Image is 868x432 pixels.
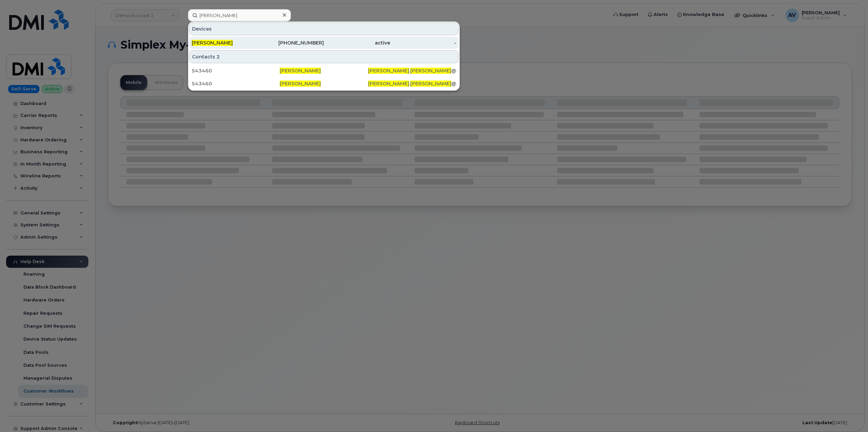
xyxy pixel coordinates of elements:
[189,37,459,49] a: [PERSON_NAME][PHONE_NUMBER]active-
[368,80,456,87] div: . @[DOMAIN_NAME]
[258,39,324,46] div: [PHONE_NUMBER]
[410,68,451,74] span: [PERSON_NAME]
[368,67,456,74] div: . @[DOMAIN_NAME]
[189,22,459,35] div: Devices
[390,39,456,46] div: -
[216,53,220,60] span: 2
[192,40,233,46] span: [PERSON_NAME]
[280,81,321,87] span: [PERSON_NAME]
[324,39,390,46] div: active
[189,50,459,63] div: Contacts
[368,81,409,87] span: [PERSON_NAME]
[280,68,321,74] span: [PERSON_NAME]
[192,80,280,87] div: 543460
[410,81,451,87] span: [PERSON_NAME]
[192,67,280,74] div: 543460
[189,77,459,90] a: 543460[PERSON_NAME][PERSON_NAME].[PERSON_NAME]@[DOMAIN_NAME]
[368,68,409,74] span: [PERSON_NAME]
[189,65,459,77] a: 543460[PERSON_NAME][PERSON_NAME].[PERSON_NAME]@[DOMAIN_NAME]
